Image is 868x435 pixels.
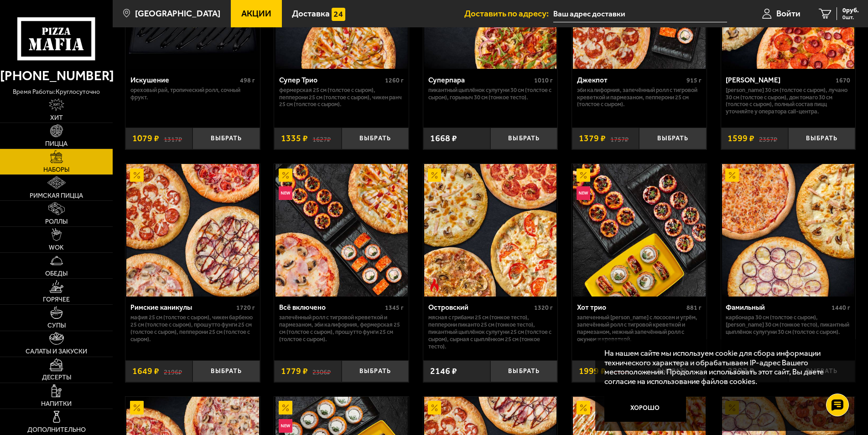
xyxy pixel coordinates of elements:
[577,76,684,84] div: Джекпот
[722,164,854,296] img: Фамильный
[126,164,259,296] img: Римские каникулы
[47,322,66,329] span: Супы
[236,304,255,312] span: 1720 г
[342,128,409,150] button: Выбрать
[686,77,702,84] span: 915 г
[726,76,833,84] div: [PERSON_NAME]
[274,164,409,296] a: АкционныйНовинкаВсё включено
[43,297,70,303] span: Горячее
[430,367,457,376] span: 2146 ₽
[430,134,457,143] span: 1668 ₽
[125,164,260,296] a: АкционныйРимские каникулы
[577,87,702,108] p: Эби Калифорния, Запечённый ролл с тигровой креветкой и пармезаном, Пепперони 25 см (толстое с сыр...
[534,77,553,84] span: 1010 г
[610,134,629,143] s: 1757 ₽
[45,271,68,277] span: Обеды
[164,367,182,376] s: 2196 ₽
[130,401,144,415] img: Акционный
[424,164,556,296] img: Островский
[639,128,706,150] button: Выбрать
[281,134,308,143] span: 1335 ₽
[241,9,271,18] span: Акции
[279,303,383,312] div: Всё включено
[726,303,829,312] div: Фамильный
[279,76,383,84] div: Супер Трио
[832,304,850,312] span: 1440 г
[192,128,260,150] button: Выбрать
[428,278,442,292] img: Острое блюдо
[132,367,159,376] span: 1649 ₽
[385,304,404,312] span: 1345 г
[428,87,553,101] p: Пикантный цыплёнок сулугуни 30 см (толстое с сыром), Горыныч 30 см (тонкое тесто).
[686,304,702,312] span: 881 г
[490,128,557,150] button: Выбрать
[41,401,72,407] span: Напитки
[579,134,606,143] span: 1379 ₽
[759,134,777,143] s: 2357 ₽
[534,304,553,312] span: 1320 г
[726,314,850,336] p: Карбонара 30 см (толстое с сыром), [PERSON_NAME] 30 см (тонкое тесто), Пикантный цыплёнок сулугун...
[490,360,557,383] button: Выбрать
[26,348,87,355] span: Салаты и закуски
[192,360,260,383] button: Выбрать
[275,164,408,296] img: Всё включено
[464,9,553,18] span: Доставить по адресу:
[604,394,686,421] button: Хорошо
[342,360,409,383] button: Выбрать
[49,245,64,251] span: WOK
[842,15,859,20] span: 0 шт.
[27,427,86,433] span: Дополнительно
[292,9,330,18] span: Доставка
[312,367,331,376] s: 2306 ₽
[130,76,238,84] div: Искушение
[842,7,859,14] span: 0 руб.
[577,303,684,312] div: Хот трио
[279,314,404,343] p: Запечённый ролл с тигровой креветкой и пармезаном, Эби Калифорния, Фермерская 25 см (толстое с сы...
[385,77,404,84] span: 1260 г
[279,401,292,415] img: Акционный
[553,5,727,22] input: Ваш адрес доставки
[130,169,144,182] img: Акционный
[573,164,705,296] img: Хот трио
[577,314,702,343] p: Запеченный [PERSON_NAME] с лососем и угрём, Запечённый ролл с тигровой креветкой и пармезаном, Не...
[43,167,69,173] span: Наборы
[45,141,68,147] span: Пицца
[279,169,292,182] img: Акционный
[312,134,331,143] s: 1627 ₽
[577,186,590,200] img: Новинка
[132,134,159,143] span: 1079 ₽
[279,186,292,200] img: Новинка
[164,134,182,143] s: 1317 ₽
[428,303,532,312] div: Островский
[428,401,442,415] img: Акционный
[428,169,442,182] img: Акционный
[130,314,255,343] p: Мафия 25 см (толстое с сыром), Чикен Барбекю 25 см (толстое с сыром), Прошутто Фунги 25 см (толст...
[428,314,553,350] p: Мясная с грибами 25 см (тонкое тесто), Пепперони Пиканто 25 см (тонкое тесто), Пикантный цыплёнок...
[579,367,606,376] span: 1999 ₽
[725,169,739,182] img: Акционный
[281,367,308,376] span: 1779 ₽
[50,115,63,121] span: Хит
[428,76,532,84] div: Суперпара
[726,87,850,115] p: [PERSON_NAME] 30 см (толстое с сыром), Лучано 30 см (толстое с сыром), Дон Томаго 30 см (толстое ...
[42,374,71,381] span: Десерты
[135,9,220,18] span: [GEOGRAPHIC_DATA]
[604,348,841,386] p: На нашем сайте мы используем cookie для сбора информации технического характера и обрабатываем IP...
[130,303,234,312] div: Римские каникулы
[836,77,850,84] span: 1670
[577,401,590,415] img: Акционный
[279,87,404,108] p: Фермерская 25 см (толстое с сыром), Пепперони 25 см (толстое с сыром), Чикен Ранч 25 см (толстое ...
[30,193,83,199] span: Римская пицца
[728,134,754,143] span: 1599 ₽
[130,87,255,101] p: Ореховый рай, Тропический ролл, Сочный фрукт.
[577,169,590,182] img: Акционный
[423,164,558,296] a: АкционныйОстрое блюдоОстровский
[572,164,707,296] a: АкционныйНовинкаХот трио
[776,9,800,18] span: Войти
[788,128,855,150] button: Выбрать
[332,8,345,21] img: 15daf4d41897b9f0e9f617042186c801.svg
[45,219,68,225] span: Роллы
[721,164,856,296] a: АкционныйФамильный
[279,419,292,433] img: Новинка
[240,77,255,84] span: 498 г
